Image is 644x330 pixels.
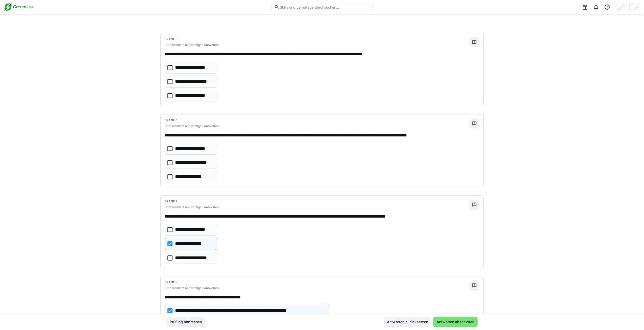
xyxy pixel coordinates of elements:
input: Skills und Lernpfade durchsuchen… [279,5,370,9]
button: Antworten zurücksetzen [384,317,431,327]
h4: Frage 8 [165,280,469,284]
span: Antworten abschicken [436,319,475,324]
button: Prüfung abbrechen [166,317,205,327]
h4: Frage 5 [165,37,469,41]
h4: Frage 6 [165,119,469,122]
span: Prüfung abbrechen [169,319,203,324]
p: Bitte markiere alle richtigen Antworten. [165,286,469,290]
span: Antworten zurücksetzen [386,319,429,324]
h4: Frage 7 [165,200,469,203]
button: Antworten abschicken [433,317,478,327]
p: Bitte markiere alle richtigen Antworten. [165,124,469,128]
p: Bitte markiere alle richtigen Antworten. [165,43,469,47]
p: Bitte markiere alle richtigen Antworten. [165,205,469,209]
